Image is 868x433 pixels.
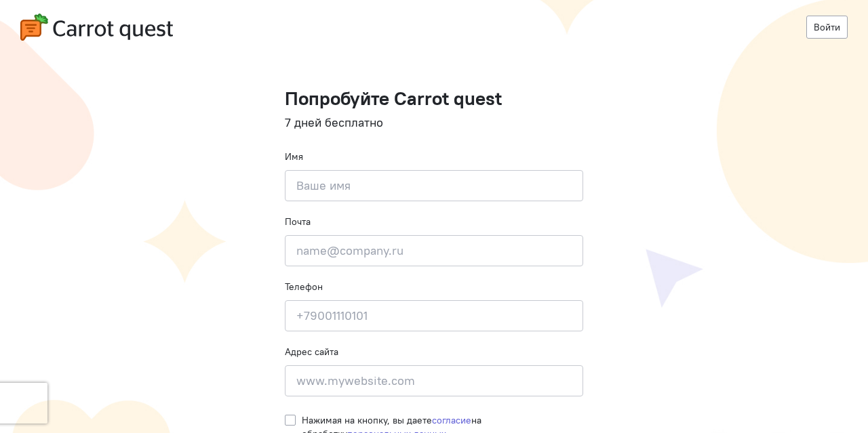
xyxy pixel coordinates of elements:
label: Почта [285,215,311,228]
a: согласие [432,414,471,426]
input: name@company.ru [285,235,583,266]
img: carrot-quest-logo.svg [20,14,173,41]
h4: 7 дней бесплатно [285,116,583,129]
input: +79001110101 [285,300,583,331]
input: Ваше имя [285,170,583,201]
label: Телефон [285,280,323,293]
label: Адрес сайта [285,345,338,358]
a: Войти [806,16,848,39]
input: www.mywebsite.com [285,365,583,396]
label: Имя [285,150,303,163]
h1: Попробуйте Carrot quest [285,88,583,109]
